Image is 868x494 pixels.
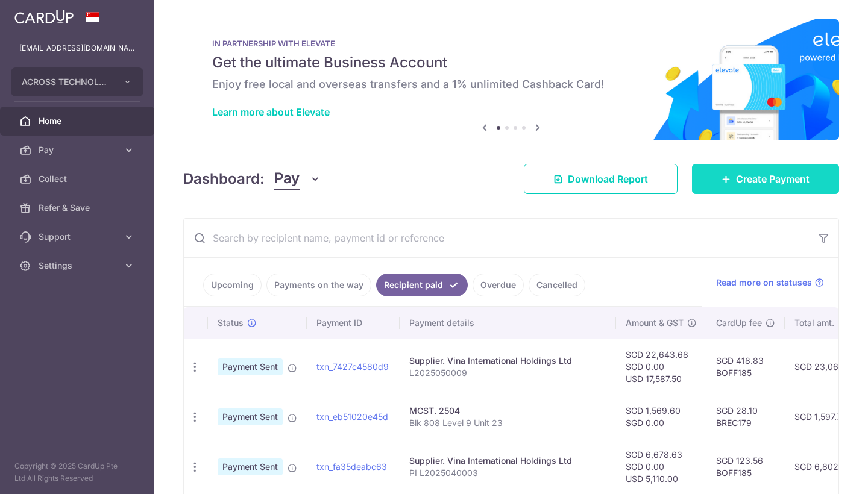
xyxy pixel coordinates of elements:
[529,274,585,296] a: Cancelled
[39,260,118,272] span: Settings
[716,277,824,289] a: Read more on statuses
[716,277,812,289] span: Read more on statuses
[39,231,118,243] span: Support
[212,106,330,118] a: Learn more about Elevate
[203,274,262,296] a: Upcoming
[22,76,111,88] span: ACROSS TECHNOLOGIES PTE. LTD.
[14,10,74,24] img: CardUp
[39,173,118,185] span: Collect
[524,164,678,194] a: Download Report
[316,361,389,372] a: txn_7427c4580d9
[794,317,834,329] span: Total amt.
[274,167,300,190] span: Pay
[183,19,839,140] img: Renovation banner
[316,461,387,472] a: txn_fa35deabc63
[706,339,785,395] td: SGD 418.83 BOFF185
[616,339,706,395] td: SGD 22,643.68 SGD 0.00 USD 17,587.50
[616,395,706,439] td: SGD 1,569.60 SGD 0.00
[11,67,143,96] button: ACROSS TECHNOLOGIES PTE. LTD.
[409,367,606,379] p: L2025050009
[409,355,606,367] div: Supplier. Vina International Holdings Ltd
[39,202,118,214] span: Refer & Save
[785,395,864,439] td: SGD 1,597.70
[409,467,606,479] p: PI L2025040003
[212,39,810,48] p: IN PARTNERSHIP WITH ELEVATE
[307,307,400,339] th: Payment ID
[39,144,118,156] span: Pay
[409,455,606,467] div: Supplier. Vina International Holdings Ltd
[19,42,135,54] p: [EMAIL_ADDRESS][DOMAIN_NAME]
[568,172,648,186] span: Download Report
[316,411,388,422] a: txn_eb51020e45d
[736,172,810,186] span: Create Payment
[266,274,371,296] a: Payments on the way
[716,317,762,329] span: CardUp fee
[274,167,321,190] button: Pay
[212,77,810,92] h6: Enjoy free local and overseas transfers and a 1% unlimited Cashback Card!
[218,458,283,475] span: Payment Sent
[39,115,118,127] span: Home
[218,408,283,425] span: Payment Sent
[376,274,468,296] a: Recipient paid
[409,405,606,417] div: MCST. 2504
[692,164,839,194] a: Create Payment
[212,53,810,72] h5: Get the ultimate Business Account
[473,274,524,296] a: Overdue
[183,168,265,190] h4: Dashboard:
[626,317,684,329] span: Amount & GST
[184,219,810,257] input: Search by recipient name, payment id or reference
[785,339,864,395] td: SGD 23,062.51
[218,317,244,329] span: Status
[218,358,283,375] span: Payment Sent
[400,307,616,339] th: Payment details
[706,395,785,439] td: SGD 28.10 BREC179
[409,417,606,429] p: Blk 808 Level 9 Unit 23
